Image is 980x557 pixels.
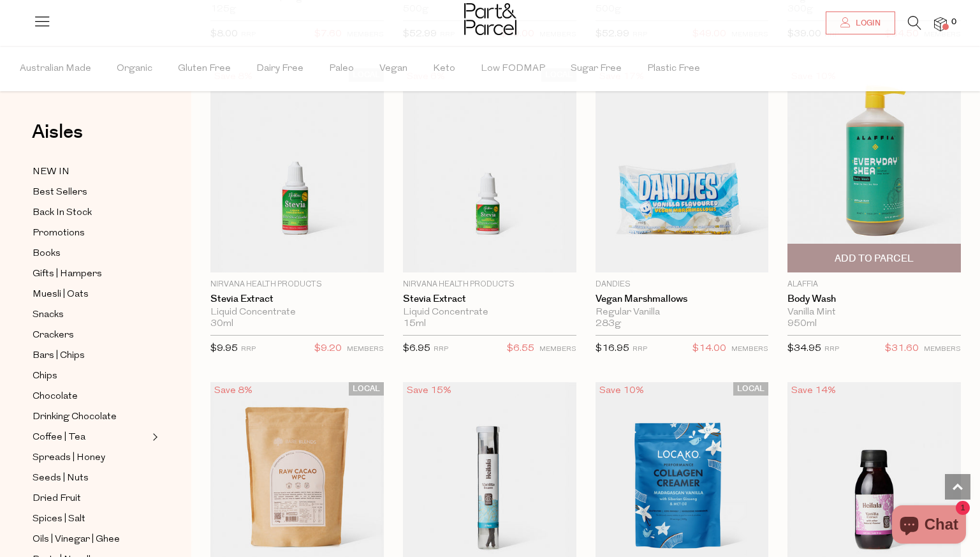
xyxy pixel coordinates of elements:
[33,308,64,323] span: Snacks
[826,11,895,34] a: Login
[347,346,384,353] small: MEMBERS
[149,429,158,445] button: Expand/Collapse Coffee | Tea
[33,410,117,425] span: Drinking Chocolate
[33,409,149,425] a: Drinking Chocolate
[733,382,768,396] span: LOCAL
[33,429,149,445] a: Coffee | Tea
[33,266,149,282] a: Gifts | Hampers
[888,505,970,547] inbox-online-store-chat: Shopify online store chat
[787,244,961,272] button: Add To Parcel
[256,47,304,91] span: Dairy Free
[539,346,576,353] small: MEMBERS
[210,68,384,272] img: Stevia Extract
[33,287,89,302] span: Muesli | Oats
[33,368,149,384] a: Chips
[33,348,149,364] a: Bars | Chips
[33,471,89,486] span: Seeds | Nuts
[464,3,516,35] img: Part&Parcel
[824,346,839,353] small: RRP
[434,346,448,353] small: RRP
[596,344,629,353] span: $16.95
[596,279,769,290] p: Dandies
[787,307,961,318] div: Vanilla Mint
[835,252,914,265] span: Add To Parcel
[210,279,384,290] p: Nirvana Health Products
[596,382,648,399] div: Save 10%
[596,293,769,305] a: Vegan Marshmallows
[403,318,426,330] span: 15ml
[329,47,354,91] span: Paleo
[117,47,152,91] span: Organic
[210,318,233,330] span: 30ml
[33,470,149,486] a: Seeds | Nuts
[33,450,149,466] a: Spreads | Honey
[787,68,961,272] img: Body Wash
[885,341,919,357] span: $31.60
[33,267,102,282] span: Gifts | Hampers
[787,279,961,290] p: Alaffia
[33,225,149,241] a: Promotions
[596,318,621,330] span: 283g
[379,47,407,91] span: Vegan
[33,327,149,343] a: Crackers
[33,246,61,262] span: Books
[571,47,622,91] span: Sugar Free
[507,341,534,357] span: $6.55
[210,344,238,353] span: $9.95
[33,389,78,405] span: Chocolate
[731,346,768,353] small: MEMBERS
[481,47,545,91] span: Low FODMAP
[647,47,700,91] span: Plastic Free
[33,205,149,221] a: Back In Stock
[241,346,256,353] small: RRP
[403,68,576,272] img: Stevia Extract
[33,307,149,323] a: Snacks
[596,307,769,318] div: Regular Vanilla
[33,491,81,507] span: Dried Fruit
[924,346,961,353] small: MEMBERS
[33,450,105,466] span: Spreads | Honey
[787,318,817,330] span: 950ml
[692,341,726,357] span: $14.00
[787,293,961,305] a: Body Wash
[33,246,149,262] a: Books
[210,293,384,305] a: Stevia Extract
[33,185,87,200] span: Best Sellers
[633,346,647,353] small: RRP
[433,47,455,91] span: Keto
[403,279,576,290] p: Nirvana Health Products
[787,382,840,399] div: Save 14%
[33,184,149,200] a: Best Sellers
[349,382,384,396] span: LOCAL
[33,531,149,547] a: Oils | Vinegar | Ghee
[403,307,576,318] div: Liquid Concentrate
[33,348,85,364] span: Bars | Chips
[33,205,92,221] span: Back In Stock
[32,123,83,154] a: Aisles
[33,369,57,384] span: Chips
[787,344,821,353] span: $34.95
[20,47,91,91] span: Australian Made
[33,286,149,302] a: Muesli | Oats
[403,344,430,353] span: $6.95
[33,164,149,180] a: NEW IN
[33,226,85,241] span: Promotions
[33,511,149,527] a: Spices | Salt
[948,17,960,28] span: 0
[596,68,769,272] img: Vegan Marshmallows
[852,18,881,29] span: Login
[33,328,74,343] span: Crackers
[33,389,149,405] a: Chocolate
[32,118,83,146] span: Aisles
[33,430,85,445] span: Coffee | Tea
[178,47,231,91] span: Gluten Free
[403,293,576,305] a: Stevia Extract
[33,165,69,180] span: NEW IN
[934,17,947,31] a: 0
[210,382,256,399] div: Save 8%
[33,491,149,507] a: Dried Fruit
[314,341,342,357] span: $9.20
[33,532,120,547] span: Oils | Vinegar | Ghee
[33,512,85,527] span: Spices | Salt
[403,382,455,399] div: Save 15%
